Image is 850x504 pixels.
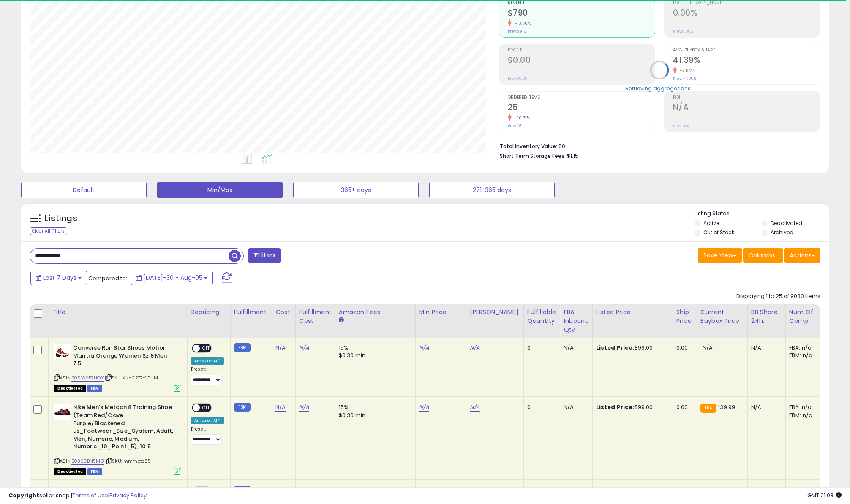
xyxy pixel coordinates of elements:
[789,404,817,411] div: FBA: n/a
[703,229,734,236] label: Out of Stock
[234,343,251,352] small: FBM
[698,248,742,263] button: Save View
[200,404,213,412] span: OFF
[54,344,71,359] img: 31XlWxaI7zL._SL40_.jpg
[8,492,147,500] div: seller snap | |
[88,274,127,282] span: Compared to:
[749,251,775,260] span: Columns
[771,229,793,236] label: Archived
[54,344,181,391] div: ASIN:
[429,182,555,198] button: 271-365 days
[43,274,76,282] span: Last 7 Days
[751,344,779,352] div: N/A
[564,404,586,411] div: N/A
[695,210,829,218] p: Listing States:
[339,404,409,411] div: 15%
[54,468,86,475] span: All listings that are unavailable for purchase on Amazon for any reason other than out-of-stock
[470,403,480,412] a: N/A
[703,219,719,227] label: Active
[784,248,820,263] button: Actions
[789,352,817,359] div: FBM: n/a
[52,308,184,317] div: Title
[751,308,782,325] div: BB Share 24h.
[191,366,224,385] div: Preset:
[339,412,409,419] div: $0.30 min
[527,308,556,325] div: Fulfillable Quantity
[419,308,463,317] div: Min Price
[87,385,103,392] span: FBM
[718,403,735,411] span: 139.99
[564,344,586,352] div: N/A
[234,308,268,317] div: Fulfillment
[527,344,553,352] div: 0
[596,344,666,352] div: $99.00
[419,403,429,412] a: N/A
[700,308,744,325] div: Current Buybox Price
[191,308,227,317] div: Repricing
[54,385,86,392] span: All listings that are unavailable for purchase on Amazon for any reason other than out-of-stock
[54,404,181,474] div: ASIN:
[743,248,783,263] button: Columns
[299,308,332,325] div: Fulfillment Cost
[30,271,87,285] button: Last 7 Days
[54,404,71,420] img: 41t5TqTR19L._SL40_.jpg
[234,403,251,412] small: FBM
[299,344,309,352] a: N/A
[191,417,224,424] div: Amazon AI *
[596,308,669,317] div: Listed Price
[789,308,820,325] div: Num of Comp.
[339,352,409,359] div: $0.30 min
[8,491,39,499] strong: Copyright
[275,308,292,317] div: Cost
[191,357,224,365] div: Amazon AI *
[751,404,779,411] div: N/A
[676,308,693,325] div: Ship Price
[109,491,147,499] a: Privacy Policy
[771,219,802,227] label: Deactivated
[596,403,635,411] b: Listed Price:
[419,344,429,352] a: N/A
[71,458,104,465] a: B0B6GBN5M8
[596,344,635,352] b: Listed Price:
[105,458,151,464] span: | SKU: mmmetc85
[527,404,553,411] div: 0
[71,374,104,382] a: B09WYP7HQX
[157,182,283,198] button: Min/Max
[789,344,817,352] div: FBA: n/a
[596,404,666,411] div: $99.00
[789,412,817,419] div: FBM: n/a
[191,426,224,445] div: Preset:
[131,271,213,285] button: [DATE]-30 - Aug-05
[275,344,286,352] a: N/A
[72,491,108,499] a: Terms of Use
[807,491,842,499] span: 2025-08-13 21:08 GMT
[625,84,693,92] div: Retrieving aggregations..
[736,293,820,301] div: Displaying 1 to 25 of 9030 items
[470,308,520,317] div: [PERSON_NAME]
[339,317,344,324] small: Amazon Fees.
[339,344,409,352] div: 15%
[299,403,309,412] a: N/A
[21,182,147,198] button: Default
[564,308,589,334] div: FBA inbound Qty
[45,213,77,225] h5: Listings
[676,404,690,411] div: 0.00
[248,248,281,263] button: Filters
[275,403,286,412] a: N/A
[73,344,176,370] b: Converse Run Star Shoes Motion Mantra Orange Women Sz 9 Men 7.5
[87,468,103,475] span: FBM
[105,374,158,381] span: | SKU: 4N-G2T7-1GHM
[293,182,419,198] button: 365+ days
[470,344,480,352] a: N/A
[30,227,67,235] div: Clear All Filters
[339,308,412,317] div: Amazon Fees
[703,344,713,352] span: N/A
[143,274,202,282] span: [DATE]-30 - Aug-05
[200,345,213,352] span: OFF
[73,404,176,453] b: Nike Men's Metcon 8 Training Shoe (Team Red/Cave Purple/Blackened, us_Footwear_Size_System, Adult...
[676,344,690,352] div: 0.00
[700,404,716,413] small: FBA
